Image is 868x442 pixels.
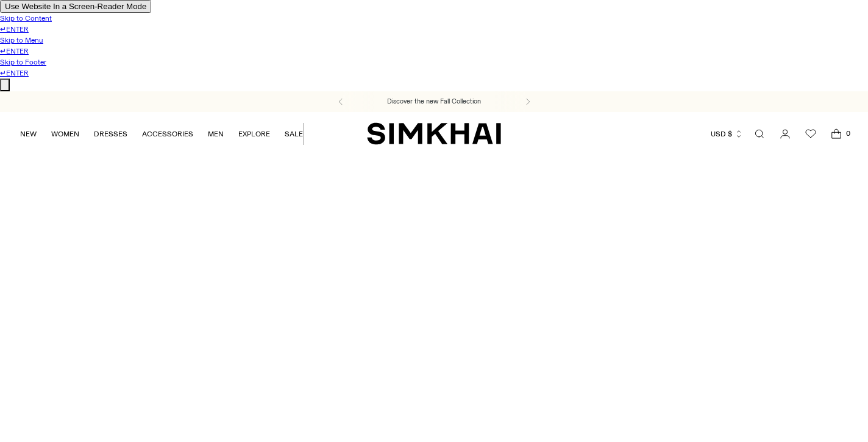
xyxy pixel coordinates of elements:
[799,122,823,146] a: Wishlist
[711,121,743,147] button: USD $
[367,122,501,146] a: SIMKHAI
[842,128,853,139] span: 0
[773,122,797,146] a: Go to the account page
[51,121,79,147] a: WOMEN
[285,121,303,147] a: SALE
[208,121,224,147] a: MEN
[747,122,772,146] a: Open search modal
[142,121,193,147] a: ACCESSORIES
[824,122,848,146] a: Open cart modal
[20,121,37,147] a: NEW
[238,121,270,147] a: EXPLORE
[94,121,127,147] a: DRESSES
[387,97,481,107] a: Discover the new Fall Collection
